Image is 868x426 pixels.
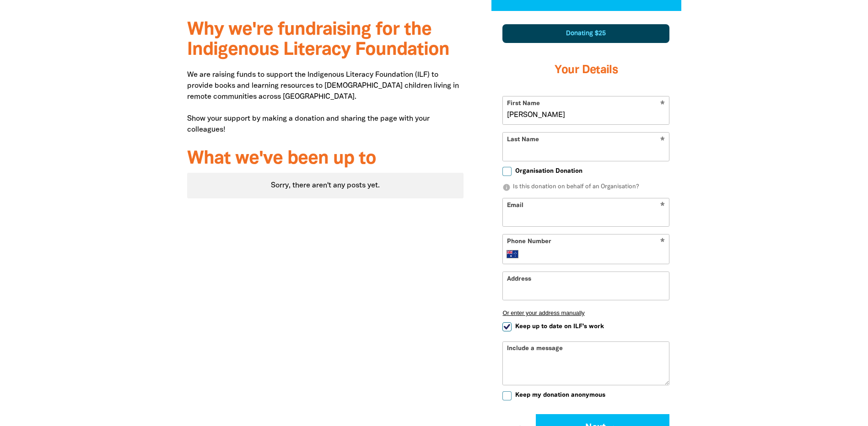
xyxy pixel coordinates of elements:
[187,21,449,59] span: Why we're fundraising for the Indigenous Literacy Foundation
[502,183,511,192] i: info
[515,322,604,331] span: Keep up to date on ILF's work
[515,391,605,399] span: Keep my donation anonymous
[502,322,512,331] input: Keep up to date on ILF's work
[187,69,464,135] p: We are raising funds to support the Indigenous Literacy Foundation (ILF) to provide books and lea...
[187,149,464,169] h3: What we've been up to
[660,238,665,247] i: Required
[502,24,669,43] div: Donating $25
[502,183,669,192] p: Is this donation on behalf of an Organisation?
[502,309,669,316] button: Or enter your address manually
[502,167,512,176] input: Organisation Donation
[187,173,464,198] div: Paginated content
[502,52,669,89] h3: Your Details
[502,391,512,400] input: Keep my donation anonymous
[187,173,464,198] div: Sorry, there aren't any posts yet.
[515,167,582,176] span: Organisation Donation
